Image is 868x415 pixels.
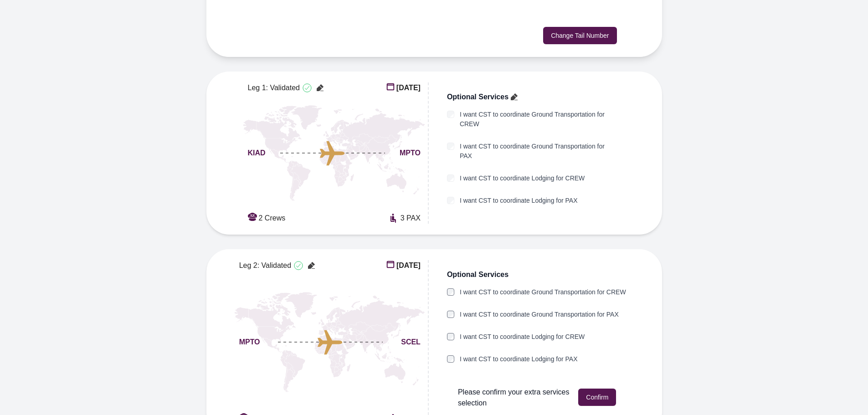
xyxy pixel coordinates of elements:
span: Leg 2: Validated [239,260,291,271]
span: 2 Crews [259,213,286,224]
span: [DATE] [396,82,421,93]
label: I want CST to coordinate Lodging for CREW [460,174,585,183]
span: KIAD [248,148,266,159]
label: I want CST to coordinate Ground Transportation for PAX [460,310,619,319]
span: SCEL [401,337,421,348]
label: I want CST to coordinate Ground Transportation for CREW [460,287,626,297]
span: MPTO [239,337,260,348]
span: Leg 1: Validated [248,82,300,93]
span: 3 PAX [401,213,421,224]
span: [DATE] [396,260,421,271]
span: Optional Services [447,269,508,280]
span: MPTO [400,148,421,159]
button: Confirm [578,389,616,406]
label: I want CST to coordinate Ground Transportation for PAX [460,142,619,161]
button: Change Tail Number [543,27,616,44]
label: I want CST to coordinate Lodging for PAX [460,354,578,364]
label: I want CST to coordinate Lodging for PAX [460,196,578,205]
span: Please confirm your extra services selection [458,387,571,409]
span: Optional Services [447,92,508,102]
label: I want CST to coordinate Ground Transportation for CREW [460,110,619,129]
label: I want CST to coordinate Lodging for CREW [460,332,585,342]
